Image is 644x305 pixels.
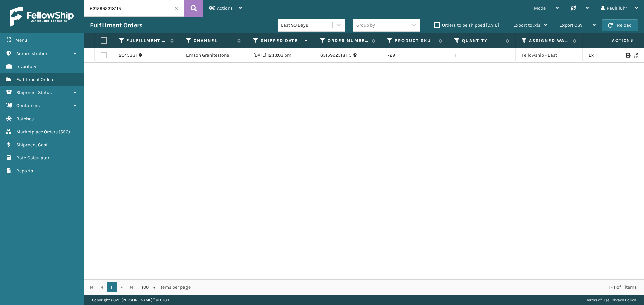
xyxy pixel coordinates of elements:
[16,64,36,69] span: Inventory
[395,37,435,44] label: Product SKU
[90,21,142,29] h3: Fulfillment Orders
[559,22,583,28] span: Export CSV
[320,52,352,59] a: 6315992318115
[59,129,70,135] span: ( 556 )
[217,5,233,11] span: Actions
[513,22,540,28] span: Export to .xls
[591,35,638,46] span: Actions
[387,52,397,58] a: 7291
[586,295,636,305] div: |
[16,168,33,174] span: Reports
[16,116,34,122] span: Batches
[281,22,333,29] div: Last 90 Days
[586,298,609,302] a: Terms of Use
[516,48,583,63] td: Fellowship - East
[247,48,314,63] td: [DATE] 12:13:03 pm
[434,22,499,28] label: Orders to be shipped [DATE]
[448,48,516,63] td: 1
[142,284,152,291] span: 100
[534,5,546,11] span: Mode
[626,53,630,58] i: Print Label
[261,37,301,44] label: Shipped Date
[92,295,169,305] p: Copyright 2023 [PERSON_NAME]™ v 1.0.188
[16,129,58,135] span: Marketplace Orders
[180,48,247,63] td: Emson Granitestone
[10,7,74,27] img: logo
[328,37,368,44] label: Order Number
[16,90,52,95] span: Shipment Status
[126,37,167,44] label: Fulfillment Order Id
[16,77,54,82] span: Fulfillment Orders
[107,282,117,292] a: 1
[356,22,375,29] div: Group by
[602,19,638,31] button: Reload
[119,52,137,59] a: 2045331
[16,103,40,108] span: Containers
[16,51,48,56] span: Administration
[610,298,636,302] a: Privacy Policy
[529,37,570,44] label: Assigned Warehouse
[16,142,48,148] span: Shipment Cost
[15,37,27,43] span: Menu
[142,282,191,292] span: items per page
[634,53,638,58] i: Never Shipped
[462,37,502,44] label: Quantity
[194,37,234,44] label: Channel
[16,155,49,161] span: Rate Calculator
[200,284,637,291] div: 1 - 1 of 1 items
